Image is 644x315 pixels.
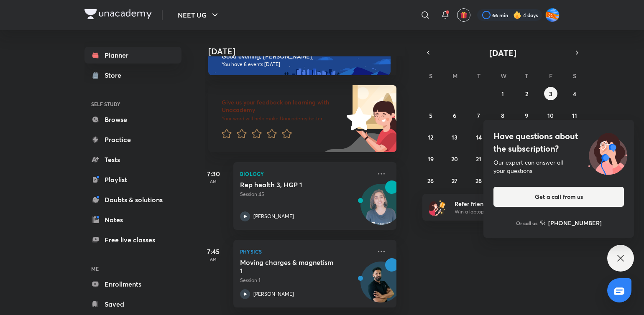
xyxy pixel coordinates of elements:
[448,152,461,165] button: October 20, 2025
[525,90,528,98] abbr: October 2, 2025
[427,177,434,185] abbr: October 26, 2025
[452,177,457,185] abbr: October 27, 2025
[448,109,461,122] button: October 6, 2025
[173,7,225,23] button: NEET UG
[455,199,557,208] h6: Refer friends
[477,72,480,80] abbr: Tuesday
[222,115,344,122] p: Your word will help make Unacademy better
[513,11,521,19] img: streak
[547,112,554,119] abbr: October 10, 2025
[424,109,437,122] button: October 5, 2025
[240,169,371,179] p: Biology
[240,191,371,198] p: Session 45
[84,231,181,248] a: Free live classes
[549,72,552,80] abbr: Friday
[84,97,181,111] h6: SELF STUDY
[84,9,152,19] img: Company Logo
[472,152,486,165] button: October 21, 2025
[208,46,405,56] h4: [DATE]
[84,171,181,188] a: Playlist
[476,133,482,141] abbr: October 14, 2025
[548,218,602,227] h6: [PHONE_NUMBER]
[197,257,230,262] p: AM
[429,112,432,119] abbr: October 5, 2025
[197,179,230,184] p: AM
[489,47,516,58] span: [DATE]
[448,130,461,144] button: October 13, 2025
[240,258,344,275] h5: Moving charges & magnetism 1
[568,109,581,122] button: October 11, 2025
[318,85,396,152] img: feedback_image
[520,109,533,122] button: October 9, 2025
[197,169,230,179] h5: 7:30
[429,199,446,216] img: referral
[496,87,509,100] button: October 1, 2025
[475,177,482,185] abbr: October 28, 2025
[501,90,504,98] abbr: October 1, 2025
[501,112,504,119] abbr: October 8, 2025
[572,112,577,119] abbr: October 11, 2025
[573,72,576,80] abbr: Saturday
[457,8,470,22] button: avatar
[493,158,624,175] div: Our expert can answer all your questions
[253,213,294,220] p: [PERSON_NAME]
[501,72,506,80] abbr: Wednesday
[424,130,437,144] button: October 12, 2025
[544,87,557,100] button: October 3, 2025
[525,112,528,119] abbr: October 9, 2025
[544,109,557,122] button: October 10, 2025
[455,208,557,216] p: Win a laptop, vouchers & more
[240,246,371,257] p: Physics
[493,130,624,155] h4: Have questions about the subscription?
[361,188,401,229] img: Avatar
[568,87,581,100] button: October 4, 2025
[105,70,126,80] div: Store
[549,90,552,98] abbr: October 3, 2025
[581,130,634,175] img: ttu_illustration_new.svg
[84,47,181,64] a: Planner
[428,155,434,163] abbr: October 19, 2025
[451,155,458,163] abbr: October 20, 2025
[424,174,437,187] button: October 26, 2025
[84,67,181,84] a: Store
[253,290,294,298] p: [PERSON_NAME]
[493,187,624,207] button: Get a call from us
[472,174,486,187] button: October 28, 2025
[472,130,486,144] button: October 14, 2025
[496,109,509,122] button: October 8, 2025
[361,266,401,306] img: Avatar
[424,152,437,165] button: October 19, 2025
[476,155,481,163] abbr: October 21, 2025
[84,151,181,168] a: Tests
[197,246,230,257] h5: 7:45
[540,218,602,227] a: [PHONE_NUMBER]
[434,47,571,58] button: [DATE]
[448,174,461,187] button: October 27, 2025
[222,99,344,114] h6: Give us your feedback on learning with Unacademy
[84,9,152,21] a: Company Logo
[472,109,486,122] button: October 7, 2025
[84,111,181,128] a: Browse
[520,87,533,100] button: October 2, 2025
[453,112,456,119] abbr: October 6, 2025
[208,45,391,75] img: evening
[222,61,383,68] p: You have 8 events [DATE]
[477,112,480,119] abbr: October 7, 2025
[84,276,181,292] a: Enrollments
[525,72,528,80] abbr: Thursday
[84,296,181,312] a: Saved
[84,262,181,276] h6: ME
[84,211,181,228] a: Notes
[460,11,468,19] img: avatar
[452,72,457,80] abbr: Monday
[222,53,383,60] h6: Good evening, [PERSON_NAME]
[516,219,537,227] p: Or call us
[429,72,432,80] abbr: Sunday
[545,8,560,22] img: Adithya MA
[84,131,181,148] a: Practice
[240,277,371,284] p: Session 1
[84,191,181,208] a: Doubts & solutions
[240,180,344,189] h5: Rep health 3, HGP 1
[452,133,457,141] abbr: October 13, 2025
[428,133,433,141] abbr: October 12, 2025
